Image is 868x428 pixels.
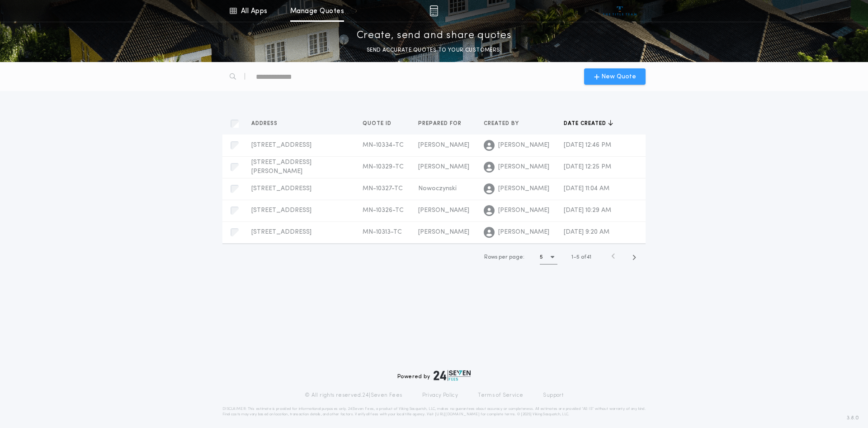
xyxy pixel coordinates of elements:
[564,207,611,214] span: [DATE] 10:29 AM
[418,142,469,149] span: [PERSON_NAME]
[363,119,398,128] button: Quote ID
[564,185,609,192] span: [DATE] 11:04 AM
[543,392,563,399] a: Support
[603,6,637,15] img: vs-icon
[418,120,463,127] span: Prepared for
[584,68,646,85] button: New Quote
[222,406,646,417] p: DISCLAIMER: This estimate is provided for informational purposes only. 24|Seven Fees, a product o...
[397,370,471,381] div: Powered by
[418,185,457,192] span: Nowoczynski
[576,255,580,260] span: 5
[564,119,613,128] button: Date created
[251,229,311,236] span: [STREET_ADDRESS]
[571,255,573,260] span: 1
[363,142,404,149] span: MN-10334-TC
[564,120,608,127] span: Date created
[484,255,524,260] span: Rows per page:
[564,164,611,170] span: [DATE] 12:25 PM
[357,29,512,43] p: Create, send and share quotes
[564,142,611,149] span: [DATE] 12:46 PM
[418,229,469,236] span: [PERSON_NAME]
[564,229,609,236] span: [DATE] 9:20 AM
[251,159,311,175] span: [STREET_ADDRESS][PERSON_NAME]
[363,164,404,170] span: MN-10329-TC
[363,207,404,214] span: MN-10326-TC
[363,229,402,236] span: MN-10313-TC
[498,163,549,172] span: [PERSON_NAME]
[429,5,438,16] img: img
[484,120,521,127] span: Created by
[251,185,311,192] span: [STREET_ADDRESS]
[435,413,480,416] a: [URL][DOMAIN_NAME]
[363,120,393,127] span: Quote ID
[363,185,403,192] span: MN-10327-TC
[251,207,311,214] span: [STREET_ADDRESS]
[251,142,311,149] span: [STREET_ADDRESS]
[434,370,471,381] img: logo
[251,120,279,127] span: Address
[540,250,557,264] button: 5
[422,392,458,399] a: Privacy Policy
[847,414,859,422] span: 3.8.0
[418,164,469,170] span: [PERSON_NAME]
[251,119,284,128] button: Address
[418,207,469,214] span: [PERSON_NAME]
[498,206,549,215] span: [PERSON_NAME]
[581,253,591,261] span: of 41
[478,392,523,399] a: Terms of Service
[484,119,526,128] button: Created by
[498,141,549,150] span: [PERSON_NAME]
[601,72,636,82] span: New Quote
[498,228,549,237] span: [PERSON_NAME]
[367,46,501,55] p: SEND ACCURATE QUOTES TO YOUR CUSTOMERS.
[305,392,402,399] p: © All rights reserved. 24|Seven Fees
[498,184,549,193] span: [PERSON_NAME]
[540,253,543,262] h1: 5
